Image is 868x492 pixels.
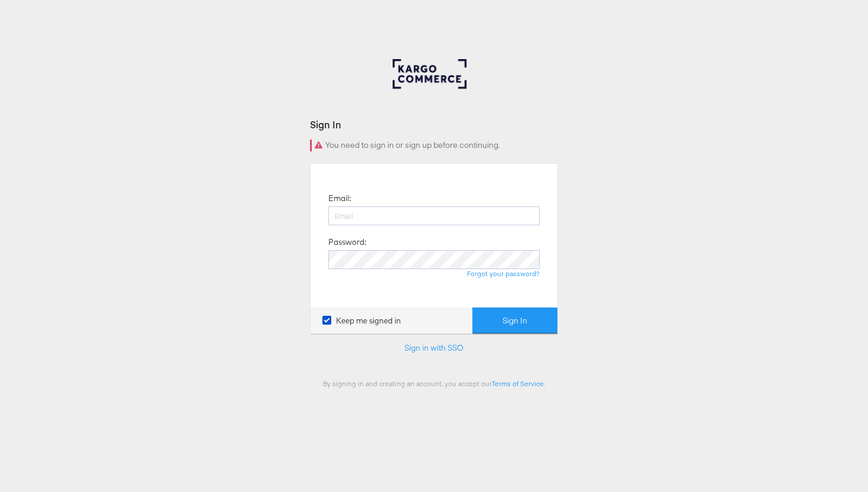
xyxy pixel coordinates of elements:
div: You need to sign in or sign up before continuing. [310,140,558,151]
a: Forgot your password? [467,269,540,278]
label: Email: [328,193,351,204]
a: Terms of Service [492,379,544,388]
button: Sign In [472,307,557,334]
div: Sign In [310,118,558,131]
label: Keep me signed in [322,315,401,326]
label: Password: [328,237,366,248]
a: Sign in with SSO [404,342,464,353]
input: Email [328,206,540,225]
div: By signing in and creating an account, you accept our . [310,379,558,388]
